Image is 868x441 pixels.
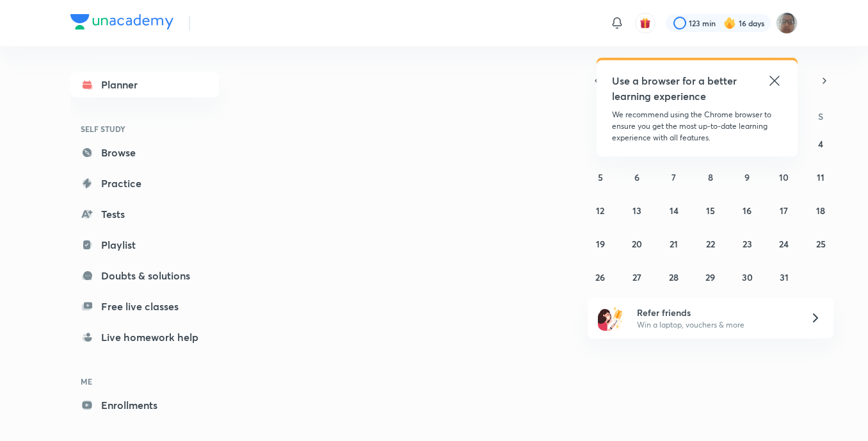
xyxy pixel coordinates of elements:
[632,271,641,283] abbr: October 27, 2025
[634,171,639,183] abbr: October 6, 2025
[816,238,826,250] abbr: October 25, 2025
[737,267,757,287] button: October 30, 2025
[596,204,604,217] abbr: October 12, 2025
[664,267,684,287] button: October 28, 2025
[70,140,219,165] a: Browse
[779,171,789,183] abbr: October 10, 2025
[743,238,752,250] abbr: October 23, 2025
[774,233,794,254] button: October 24, 2025
[669,271,679,283] abbr: October 28, 2025
[70,263,219,288] a: Doubts & solutions
[700,233,721,254] button: October 22, 2025
[671,171,676,183] abbr: October 7, 2025
[737,233,757,254] button: October 23, 2025
[627,267,647,287] button: October 27, 2025
[627,233,647,254] button: October 20, 2025
[774,200,794,220] button: October 17, 2025
[632,204,641,217] abbr: October 13, 2025
[590,267,611,287] button: October 26, 2025
[639,17,651,29] img: avatar
[743,204,751,217] abbr: October 16, 2025
[670,204,679,217] abbr: October 14, 2025
[70,294,219,319] a: Free live classes
[810,233,831,254] button: October 25, 2025
[612,73,739,104] h5: Use a browser for a better learning experience
[742,271,753,283] abbr: October 30, 2025
[779,238,789,250] abbr: October 24, 2025
[774,267,794,287] button: October 31, 2025
[627,167,647,187] button: October 6, 2025
[737,200,757,220] button: October 16, 2025
[70,14,173,33] a: Company Logo
[810,167,831,187] button: October 11, 2025
[700,167,721,187] button: October 8, 2025
[612,109,782,144] p: We recommend using the Chrome browser to ensure you get the most up-to-date learning experience w...
[590,200,611,220] button: October 12, 2025
[737,167,757,187] button: October 9, 2025
[596,238,605,250] abbr: October 19, 2025
[810,133,831,154] button: October 4, 2025
[670,238,678,250] abbr: October 21, 2025
[598,171,603,183] abbr: October 5, 2025
[70,392,219,418] a: Enrollments
[637,319,794,331] p: Win a laptop, vouchers & more
[70,324,219,350] a: Live homework help
[590,167,611,187] button: October 5, 2025
[700,267,721,287] button: October 29, 2025
[627,200,647,220] button: October 13, 2025
[70,171,219,196] a: Practice
[706,238,715,250] abbr: October 22, 2025
[706,204,715,217] abbr: October 15, 2025
[818,138,823,150] abbr: October 4, 2025
[664,167,684,187] button: October 7, 2025
[708,171,713,183] abbr: October 8, 2025
[632,238,642,250] abbr: October 20, 2025
[70,201,219,227] a: Tests
[744,171,750,183] abbr: October 9, 2025
[70,72,219,97] a: Planner
[664,200,684,220] button: October 14, 2025
[780,204,788,217] abbr: October 17, 2025
[70,118,219,140] h6: SELF STUDY
[723,17,736,29] img: streak
[70,14,173,29] img: Company Logo
[810,200,831,220] button: October 18, 2025
[635,13,655,33] button: avatar
[700,200,721,220] button: October 15, 2025
[817,171,824,183] abbr: October 11, 2025
[590,233,611,254] button: October 19, 2025
[705,271,715,283] abbr: October 29, 2025
[637,306,794,319] h6: Refer friends
[780,271,789,283] abbr: October 31, 2025
[776,12,798,34] img: Vinayak Mishra
[664,233,684,254] button: October 21, 2025
[774,167,794,187] button: October 10, 2025
[70,232,219,258] a: Playlist
[598,305,623,331] img: referral
[818,110,823,122] abbr: Saturday
[595,271,605,283] abbr: October 26, 2025
[70,370,219,392] h6: ME
[816,204,825,217] abbr: October 18, 2025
